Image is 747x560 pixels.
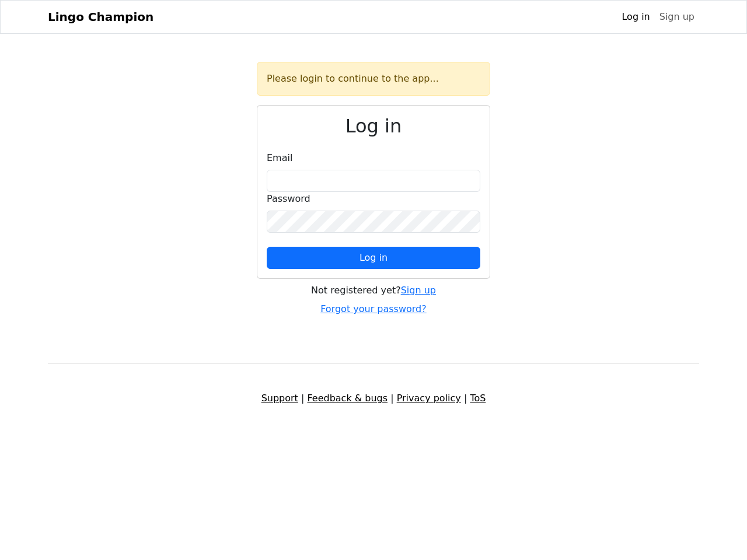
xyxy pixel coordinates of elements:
button: Log in [267,247,480,269]
label: Email [267,151,292,165]
div: Not registered yet? [257,283,490,297]
a: Forgot your password? [320,303,427,314]
span: Log in [359,252,388,263]
a: Sign up [401,285,436,296]
h2: Log in [267,115,480,137]
a: Privacy policy [397,393,461,404]
div: Please login to continue to the app... [257,62,490,96]
a: ToS [470,393,486,404]
a: Support [261,393,298,404]
div: | | | [41,391,706,405]
a: Lingo Champion [48,5,153,29]
label: Password [267,192,310,206]
a: Log in [617,5,654,29]
a: Sign up [655,5,699,29]
a: Feedback & bugs [307,393,388,404]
